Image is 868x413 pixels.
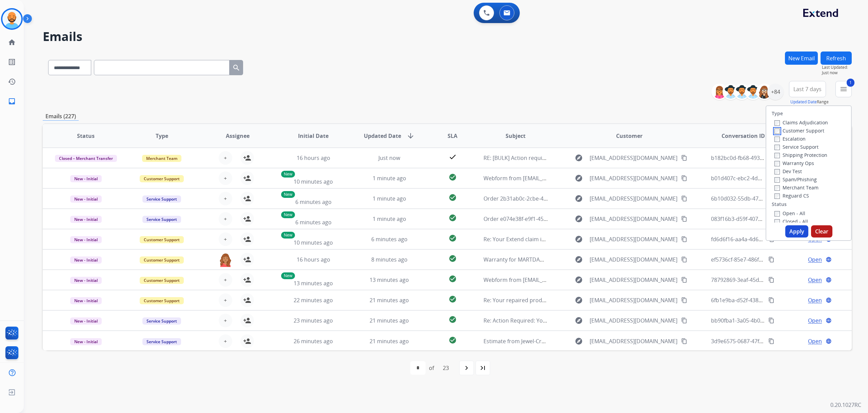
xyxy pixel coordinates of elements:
[681,338,687,344] mat-icon: content_copy
[789,81,826,97] button: Last 7 days
[281,211,295,218] p: New
[243,316,251,325] mat-icon: person_add
[294,337,333,345] span: 26 minutes ago
[711,256,809,263] span: ef5736cf-85e7-486f-ac1c-e2d64004fe36
[711,317,812,324] span: bb90fba1-3a05-4b0f-bf93-319f03835d5a
[575,337,583,345] mat-icon: explore
[484,215,602,223] span: Order e074e38f-e9f1-455c-bbaa-c12dc381ee89
[224,194,227,203] span: +
[768,297,774,303] mat-icon: content_copy
[681,297,687,303] mat-icon: content_copy
[575,276,583,284] mat-icon: explore
[790,99,829,105] span: Range
[590,316,677,325] span: [EMAIL_ADDRESS][DOMAIN_NAME]
[484,235,584,243] span: Re: Your Extend claim is being reviewed
[484,256,561,263] span: Warranty for MARTDAN4GTN1
[281,171,295,178] p: New
[224,276,227,284] span: +
[768,338,774,344] mat-icon: content_copy
[294,280,333,287] span: 13 minutes ago
[70,297,102,304] span: New - Initial
[484,276,637,284] span: Webform from [EMAIL_ADDRESS][DOMAIN_NAME] on [DATE]
[449,275,457,283] mat-icon: check_circle
[219,293,232,307] button: +
[774,192,809,199] label: Reguard CS
[373,215,406,223] span: 1 minute ago
[808,316,822,325] span: Open
[281,272,295,279] p: New
[219,273,232,287] button: +
[295,198,332,206] span: 6 minutes ago
[793,88,822,90] span: Last 7 days
[281,232,295,239] p: New
[484,296,599,304] span: Re: Your repaired product is ready for pickup
[243,174,251,182] mat-icon: person_add
[681,155,687,161] mat-icon: content_copy
[681,317,687,324] mat-icon: content_copy
[140,236,184,243] span: Customer Support
[835,81,852,97] button: 1
[830,401,861,409] p: 0.20.1027RC
[575,316,583,325] mat-icon: explore
[156,132,168,140] span: Type
[774,176,817,183] label: Spam/Phishing
[243,276,251,284] mat-icon: person_add
[243,154,251,162] mat-icon: person_add
[484,195,606,202] span: Order 2b31ab0c-2cbe-45d5-8408-a5b03d23ac84
[449,254,457,263] mat-icon: check_circle
[142,338,181,345] span: Service Support
[8,58,16,66] mat-icon: list_alt
[575,235,583,243] mat-icon: explore
[768,256,774,263] mat-icon: content_copy
[590,154,677,162] span: [EMAIL_ADDRESS][DOMAIN_NAME]
[294,296,333,304] span: 22 minutes ago
[449,214,457,222] mat-icon: check_circle
[224,235,227,243] span: +
[785,225,808,238] button: Apply
[821,51,852,65] button: Refresh
[774,137,780,142] input: Escalation
[575,255,583,264] mat-icon: explore
[767,84,784,100] div: +84
[616,132,643,140] span: Customer
[364,132,401,140] span: Updated Date
[590,337,677,345] span: [EMAIL_ADDRESS][DOMAIN_NAME]
[243,255,251,264] mat-icon: person_add
[219,253,232,267] img: agent-avatar
[294,178,333,185] span: 10 minutes ago
[449,315,457,324] mat-icon: check_circle
[281,191,295,198] p: New
[590,235,677,243] span: [EMAIL_ADDRESS][DOMAIN_NAME]
[711,195,817,202] span: 6b10d032-55db-4758-a0ca-5998cda075ab
[43,30,852,43] h2: Emails
[774,184,818,191] label: Merchant Team
[711,337,814,345] span: 3d9e6575-0687-47f5-ae8e-c276a041264b
[826,297,832,303] mat-icon: language
[378,154,400,162] span: Just now
[8,38,16,46] mat-icon: home
[449,336,457,344] mat-icon: check_circle
[826,256,832,263] mat-icon: language
[140,256,184,264] span: Customer Support
[722,132,765,140] span: Conversation ID
[774,211,780,216] input: Open - All
[681,195,687,202] mat-icon: content_copy
[70,236,102,243] span: New - Initial
[808,296,822,304] span: Open
[774,119,828,126] label: Claims Adjudication
[774,120,780,126] input: Claims Adjudication
[219,192,232,205] button: +
[232,64,240,72] mat-icon: search
[437,361,454,375] div: 23
[429,364,434,372] div: of
[140,175,184,182] span: Customer Support
[219,334,232,348] button: +
[449,234,457,242] mat-icon: check_circle
[681,256,687,263] mat-icon: content_copy
[371,256,408,263] span: 8 minutes ago
[479,364,487,372] mat-icon: last_page
[774,210,805,216] label: Open - All
[449,153,457,161] mat-icon: check
[224,337,227,345] span: +
[142,216,181,223] span: Service Support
